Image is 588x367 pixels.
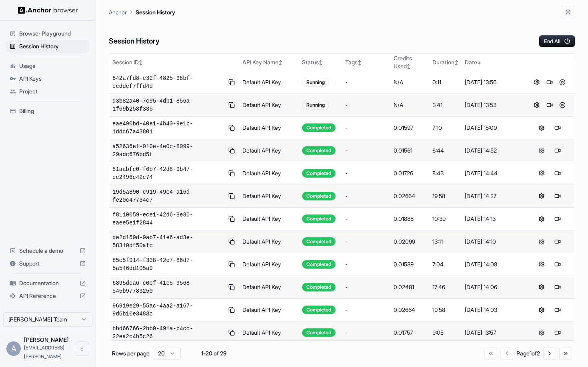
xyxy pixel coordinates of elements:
[345,215,387,223] div: -
[302,123,336,132] div: Completed
[516,349,540,357] div: Page 1 of 2
[432,238,458,246] div: 13:11
[465,260,521,268] div: [DATE] 14:08
[19,42,86,50] span: Session History
[465,306,521,314] div: [DATE] 14:03
[432,169,458,177] div: 8:43
[239,276,298,299] td: Default API Key
[112,58,236,66] div: Session ID
[302,214,336,223] div: Completed
[19,87,86,95] span: Project
[345,238,387,246] div: -
[24,336,69,343] span: Aman Varyani
[19,292,76,300] span: API Reference
[345,169,387,177] div: -
[239,321,298,344] td: Default API Key
[112,325,224,341] span: bbd66766-2bb0-491a-b4cc-22ea2c4b5c26
[539,35,575,47] button: End All
[345,329,387,337] div: -
[112,349,150,357] p: Rows per page
[302,146,336,155] div: Completed
[19,260,76,268] span: Support
[112,165,224,181] span: 81aabfc0-f6b7-42d8-9b47-cc2496c42c74
[345,306,387,314] div: -
[432,58,458,66] div: Duration
[358,60,362,65] span: ↕
[454,60,458,65] span: ↕
[465,238,521,246] div: [DATE] 14:10
[302,306,336,314] div: Completed
[6,277,89,290] div: Documentation
[394,169,426,177] div: 0.01726
[394,101,426,109] div: N/A
[432,329,458,337] div: 9:05
[345,124,387,132] div: -
[109,8,175,16] nav: breadcrumb
[239,162,298,185] td: Default API Key
[6,105,89,117] div: Billing
[19,62,86,70] span: Usage
[302,283,336,292] div: Completed
[302,78,329,87] div: Running
[112,302,224,318] span: 96919e29-55ac-4aa2-a167-9d6b10e3483c
[75,341,89,356] button: Open menu
[239,230,298,253] td: Default API Key
[302,237,336,246] div: Completed
[345,58,387,66] div: Tags
[6,60,89,72] div: Usage
[302,101,329,109] div: Running
[239,117,298,139] td: Default API Key
[465,192,521,200] div: [DATE] 14:27
[18,6,78,14] img: Anchor Logo
[432,147,458,155] div: 6:44
[6,27,89,40] div: Browser Playground
[302,328,336,337] div: Completed
[465,147,521,155] div: [DATE] 14:52
[112,188,224,204] span: 19d5a890-c919-49c4-a16d-fe20c47734c7
[302,58,339,66] div: Status
[136,8,175,16] p: Session History
[432,78,458,86] div: 0:11
[239,253,298,276] td: Default API Key
[345,78,387,86] div: -
[6,72,89,85] div: API Keys
[242,58,295,66] div: API Key Name
[302,260,336,269] div: Completed
[112,143,224,159] span: a52636ef-010e-4e0c-8099-29adc676bd5f
[19,107,86,115] span: Billing
[19,75,86,83] span: API Keys
[394,147,426,155] div: 0.01561
[139,60,143,65] span: ↕
[109,36,160,47] h6: Session History
[319,60,323,65] span: ↕
[394,78,426,86] div: N/A
[394,215,426,223] div: 0.01888
[6,40,89,53] div: Session History
[345,101,387,109] div: -
[6,341,21,356] div: A
[278,60,282,65] span: ↕
[477,60,481,65] span: ↓
[465,169,521,177] div: [DATE] 14:44
[407,63,411,69] span: ↕
[6,290,89,302] div: API Reference
[19,30,86,38] span: Browser Playground
[394,238,426,246] div: 0.02099
[345,283,387,291] div: -
[465,101,521,109] div: [DATE] 13:53
[109,8,127,16] p: Anchor
[394,260,426,268] div: 0.01589
[394,124,426,132] div: 0.01597
[465,58,521,66] div: Date
[6,257,89,270] div: Support
[394,306,426,314] div: 0.02664
[239,208,298,230] td: Default API Key
[465,283,521,291] div: [DATE] 14:06
[112,97,224,113] span: d3b82a40-7c95-4db1-856a-1f69b258f335
[239,94,298,117] td: Default API Key
[112,120,224,136] span: eae490bd-40e1-4b40-9e1b-1ddc67a43801
[302,192,336,200] div: Completed
[345,192,387,200] div: -
[394,283,426,291] div: 0.02481
[465,329,521,337] div: [DATE] 13:57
